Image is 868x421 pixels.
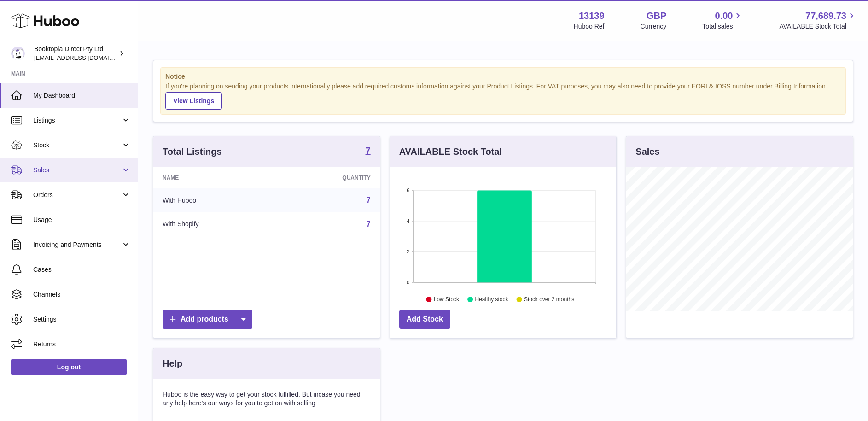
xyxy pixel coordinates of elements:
strong: Notice [165,72,841,81]
th: Name [153,167,275,188]
h3: Sales [635,146,659,158]
span: Sales [33,166,121,175]
text: 0 [407,280,409,285]
div: If you're planning on sending your products internationally please add required customs informati... [165,82,841,110]
td: With Huboo [153,188,275,212]
span: Orders [33,191,121,199]
span: Listings [33,116,121,125]
strong: 7 [366,146,371,155]
span: Stock [33,141,121,150]
a: Add Stock [399,310,450,329]
text: 4 [407,218,409,224]
span: Invoicing and Payments [33,240,121,249]
td: With Shopify [153,212,275,236]
a: 77,689.73 AVAILABLE Stock Total [779,10,857,31]
div: Huboo Ref [574,22,605,31]
h3: AVAILABLE Stock Total [399,146,502,158]
span: 77,689.73 [805,10,846,22]
span: Cases [33,265,131,274]
img: buz@sabweb.com.au [11,47,25,60]
span: Returns [33,340,131,349]
text: Low Stock [434,296,460,303]
span: [EMAIL_ADDRESS][DOMAIN_NAME] [34,54,135,61]
a: View Listings [165,92,222,110]
text: 2 [407,249,409,254]
a: Add products [163,310,252,329]
span: Settings [33,315,131,324]
span: Total sales [702,22,743,31]
h3: Total Listings [163,146,222,158]
div: Booktopia Direct Pty Ltd [34,45,117,62]
p: Huboo is the easy way to get your stock fulfilled. But incase you need any help here's our ways f... [163,390,371,408]
div: Currency [641,22,667,31]
text: 6 [407,187,409,193]
a: Log out [11,359,127,375]
a: 7 [367,220,371,228]
strong: GBP [647,10,666,22]
a: 7 [367,196,371,204]
span: 0.00 [715,10,733,22]
strong: 13139 [579,10,605,22]
a: 0.00 Total sales [702,10,743,31]
th: Quantity [275,167,380,188]
h3: Help [163,357,182,370]
a: 7 [366,146,371,157]
span: Channels [33,290,131,299]
span: Usage [33,216,131,224]
span: AVAILABLE Stock Total [779,22,857,31]
text: Stock over 2 months [524,296,574,303]
span: My Dashboard [33,91,131,100]
text: Healthy stock [475,296,508,303]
